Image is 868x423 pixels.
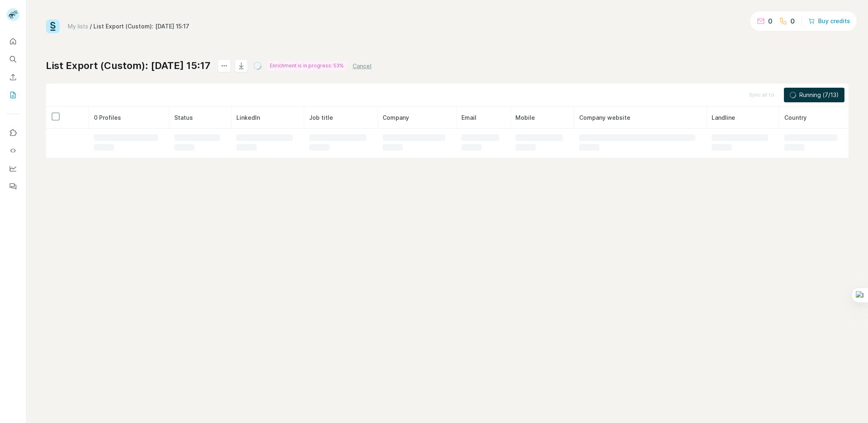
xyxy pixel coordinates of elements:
[6,143,19,158] button: Use Surfe API
[90,22,92,30] li: /
[6,88,19,102] button: My lists
[218,59,231,72] button: actions
[808,15,850,27] button: Buy credits
[799,91,839,99] span: Running (7/13)
[174,114,193,121] span: Status
[267,61,346,71] div: Enrichment is in progress: 53%
[94,114,121,121] span: 0 Profiles
[68,23,88,30] a: My lists
[712,114,735,121] span: Landline
[784,114,807,121] span: Country
[93,22,189,30] div: List Export (Custom): [DATE] 15:17
[579,114,630,121] span: Company website
[768,16,773,26] p: 0
[353,62,372,70] button: Cancel
[6,34,19,49] button: Quick start
[309,114,333,121] span: Job title
[461,114,476,121] span: Email
[46,59,210,72] h1: List Export (Custom): [DATE] 15:17
[6,161,19,176] button: Dashboard
[6,125,19,140] button: Use Surfe on LinkedIn
[6,70,19,84] button: Enrich CSV
[6,52,19,67] button: Search
[6,179,19,194] button: Feedback
[383,114,409,121] span: Company
[790,16,795,26] p: 0
[515,114,535,121] span: Mobile
[236,114,260,121] span: LinkedIn
[46,19,60,33] img: Surfe Logo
